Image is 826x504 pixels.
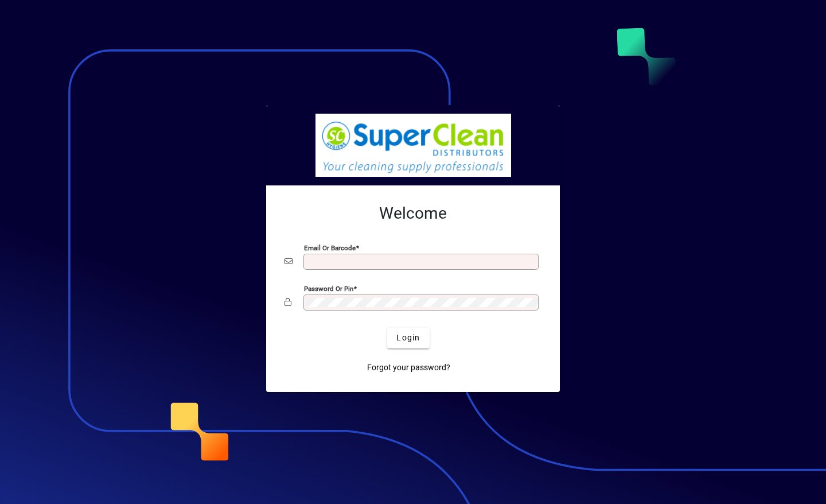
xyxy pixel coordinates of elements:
mat-label: Password or Pin [304,284,353,292]
h2: Welcome [285,204,541,223]
button: Login [387,328,429,348]
span: Login [396,332,420,344]
span: Forgot your password? [367,362,450,374]
a: Forgot your password? [363,358,455,378]
mat-label: Email or Barcode [304,243,356,251]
